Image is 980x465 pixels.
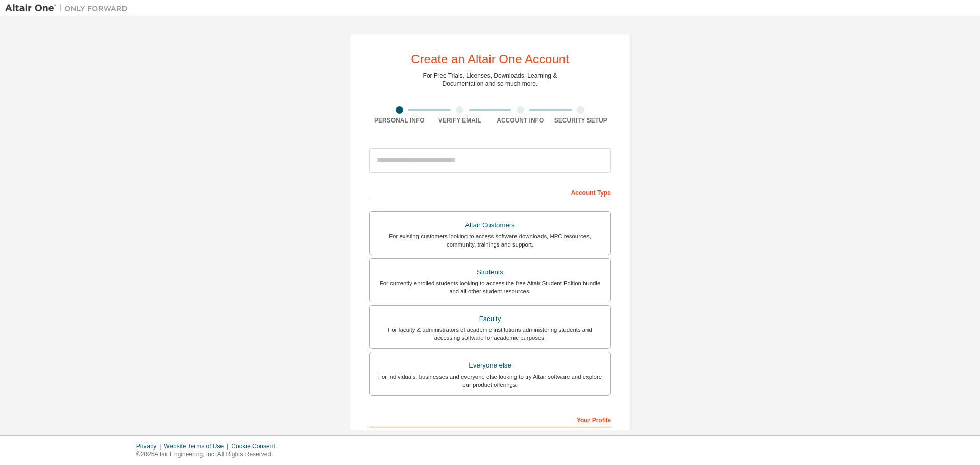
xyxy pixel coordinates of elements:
div: Privacy [136,442,164,450]
div: For faculty & administrators of academic institutions administering students and accessing softwa... [376,326,604,342]
div: Website Terms of Use [164,442,231,450]
div: Faculty [376,312,604,326]
div: For Free Trials, Licenses, Downloads, Learning & Documentation and so much more. [423,71,557,88]
div: For individuals, businesses and everyone else looking to try Altair software and explore our prod... [376,373,604,389]
img: Altair One [5,3,133,13]
div: Account Type [369,184,611,200]
div: Cookie Consent [231,442,281,450]
div: Altair Customers [376,218,604,232]
p: © 2025 Altair Engineering, Inc. All Rights Reserved. [136,450,281,459]
div: Account Info [490,116,551,125]
div: Create an Altair One Account [411,53,569,65]
div: Security Setup [551,116,611,125]
div: For currently enrolled students looking to access the free Altair Student Edition bundle and all ... [376,279,604,296]
div: Personal Info [369,116,430,125]
div: Verify Email [430,116,491,125]
div: For existing customers looking to access software downloads, HPC resources, community, trainings ... [376,232,604,249]
div: Everyone else [376,358,604,373]
div: Students [376,265,604,279]
div: Your Profile [369,411,611,427]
